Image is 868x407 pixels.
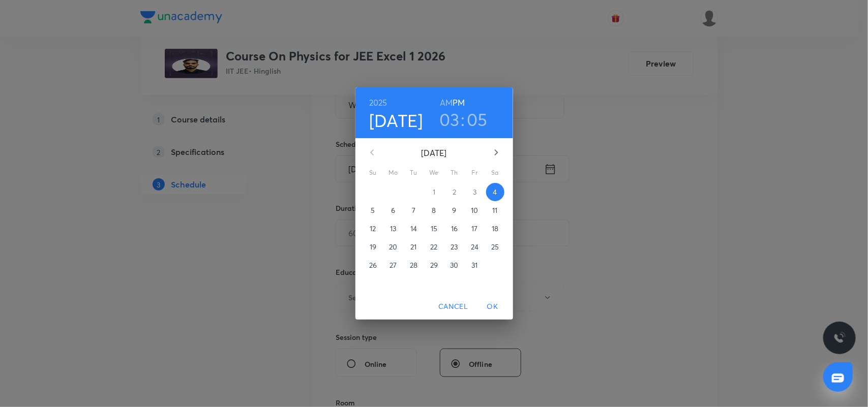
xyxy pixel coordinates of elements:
span: Tu [405,168,423,178]
h3: : [461,109,465,130]
button: 17 [466,220,484,238]
button: 05 [467,109,488,130]
button: 12 [364,220,382,238]
p: 11 [492,205,497,215]
button: 15 [425,220,443,238]
button: 30 [445,256,464,274]
p: 25 [491,242,499,252]
button: 29 [425,256,443,274]
p: 10 [471,205,478,215]
button: Cancel [434,297,472,316]
button: 24 [466,238,484,256]
button: 21 [405,238,423,256]
button: 5 [364,201,382,220]
p: 22 [430,242,437,252]
span: OK [481,300,505,313]
p: 27 [390,260,397,270]
p: 31 [471,260,477,270]
span: We [425,168,443,178]
button: 9 [445,201,464,220]
button: [DATE] [369,110,423,131]
button: 11 [486,201,504,220]
button: 14 [405,220,423,238]
button: 4 [486,183,504,201]
button: AM [440,96,453,110]
p: 21 [410,242,416,252]
p: 6 [391,205,395,215]
button: 2025 [369,96,387,110]
span: Sa [486,168,504,178]
p: [DATE] [384,147,484,159]
button: 28 [405,256,423,274]
span: Th [445,168,464,178]
p: 14 [410,224,417,234]
p: 15 [431,224,437,234]
p: 5 [371,205,375,215]
p: 12 [370,224,376,234]
p: 8 [432,205,436,215]
span: Cancel [438,300,468,313]
button: 22 [425,238,443,256]
button: 6 [384,201,403,220]
span: Fr [466,168,484,178]
button: PM [453,96,465,110]
button: 27 [384,256,403,274]
p: 13 [390,224,396,234]
p: 18 [492,224,498,234]
p: 16 [451,224,458,234]
button: 26 [364,256,382,274]
p: 26 [369,260,377,270]
span: Mo [384,168,403,178]
span: Su [364,168,382,178]
button: 8 [425,201,443,220]
button: 20 [384,238,403,256]
p: 17 [471,224,477,234]
p: 24 [471,242,478,252]
button: 03 [439,109,460,130]
button: 19 [364,238,382,256]
button: 31 [466,256,484,274]
p: 7 [412,205,415,215]
p: 29 [430,260,438,270]
button: 23 [445,238,464,256]
button: OK [476,297,509,316]
p: 28 [410,260,417,270]
button: 18 [486,220,504,238]
button: 13 [384,220,403,238]
p: 19 [370,242,376,252]
p: 20 [389,242,397,252]
button: 10 [466,201,484,220]
button: 7 [405,201,423,220]
button: 16 [445,220,464,238]
p: 23 [451,242,458,252]
button: 25 [486,238,504,256]
p: 9 [452,205,456,215]
p: 4 [493,187,497,197]
p: 30 [450,260,458,270]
